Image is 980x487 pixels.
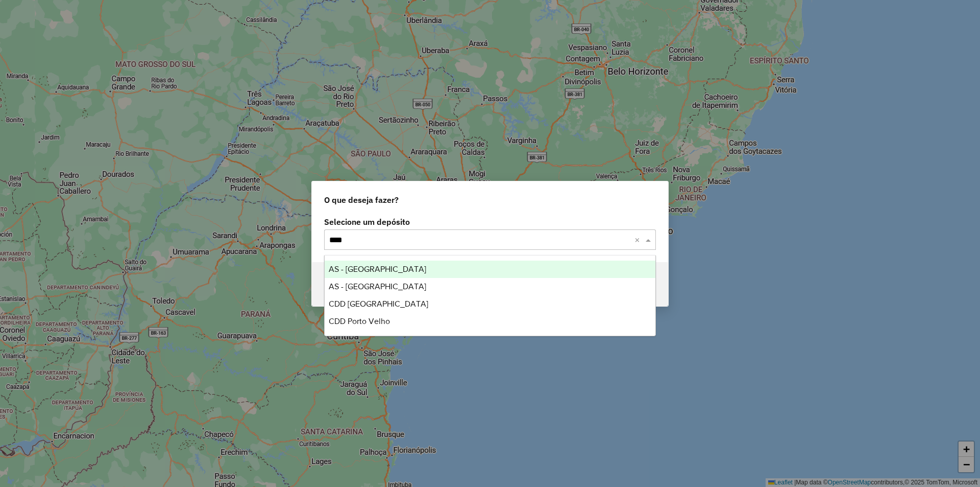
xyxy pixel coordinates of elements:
[329,282,426,291] span: AS - [GEOGRAPHIC_DATA]
[634,234,643,246] span: Clear all
[329,265,426,273] span: AS - [GEOGRAPHIC_DATA]
[324,194,399,206] span: O que deseja fazer?
[324,255,656,336] ng-dropdown-panel: Options list
[324,216,656,228] label: Selecione um depósito
[329,317,390,326] span: CDD Porto Velho
[329,299,428,308] span: CDD [GEOGRAPHIC_DATA]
